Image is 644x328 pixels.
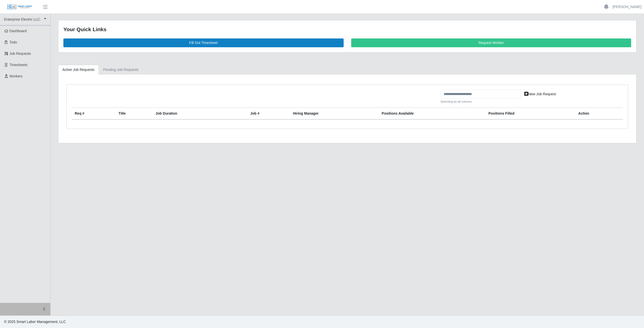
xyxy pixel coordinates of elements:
[72,108,115,120] th: Req #
[379,108,485,120] th: Positions Available
[10,63,28,67] span: Timesheets
[575,108,623,120] th: Action
[58,65,99,75] a: Active Job Requests
[4,320,66,324] span: © 2025 Smart Labor Management, LLC
[7,4,32,10] img: SLM Logo
[613,4,641,10] a: [PERSON_NAME]
[115,108,152,120] th: Title
[10,40,17,44] span: Todo
[521,90,559,99] a: New Job Request
[440,100,521,104] small: Searching by all columns
[247,108,290,120] th: Job #
[99,65,143,75] a: Pending Job Requests
[485,108,575,120] th: Positions Filled
[10,29,27,33] span: Dashboard
[152,108,230,120] th: Job Duration
[63,38,344,47] a: Fill Out Timesheet
[290,108,379,120] th: Hiring Manager
[10,74,23,78] span: Workers
[10,52,31,56] span: Job Requests
[63,25,631,33] div: Your Quick Links
[351,38,631,47] a: Request Worker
